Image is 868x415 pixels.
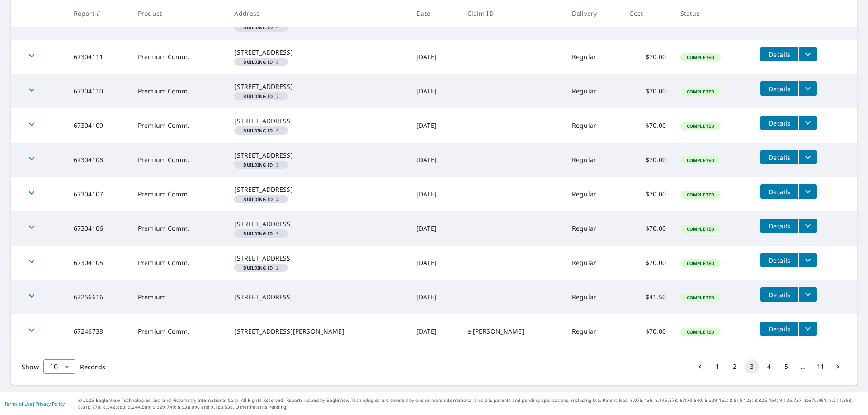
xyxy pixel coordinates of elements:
span: 2 [238,266,284,270]
span: Show [22,363,39,371]
td: $70.00 [622,177,673,211]
span: Completed [681,157,720,163]
button: page 3 [745,359,759,374]
td: [DATE] [409,211,460,246]
button: Go to previous page [693,359,708,374]
button: filesDropdownBtn-67304108 [798,150,817,164]
td: 67304110 [66,74,131,108]
span: Details [766,325,793,333]
span: Completed [681,329,720,335]
button: detailsBtn-67304109 [760,116,798,130]
span: Details [766,50,793,59]
em: Building ID [243,25,273,30]
td: Regular [565,246,623,280]
button: filesDropdownBtn-67304105 [798,253,817,267]
button: Go to page 5 [779,359,793,374]
td: Regular [565,211,623,246]
td: [DATE] [409,40,460,74]
em: Building ID [243,94,273,98]
span: 9 [238,25,284,30]
td: 67304111 [66,40,131,74]
div: [STREET_ADDRESS] [234,293,402,302]
div: [STREET_ADDRESS] [234,151,402,160]
span: Details [766,119,793,127]
span: Completed [681,123,720,129]
button: detailsBtn-67304110 [760,81,798,96]
div: 10 [43,354,75,379]
div: [STREET_ADDRESS] [234,254,402,263]
span: Completed [681,89,720,95]
button: detailsBtn-67246738 [760,322,798,336]
td: 67304106 [66,211,131,246]
td: 67256616 [66,280,131,314]
span: Details [766,222,793,230]
td: [DATE] [409,177,460,211]
button: filesDropdownBtn-67304110 [798,81,817,96]
td: Regular [565,314,623,349]
span: Records [80,363,105,371]
td: 67304105 [66,246,131,280]
span: Completed [681,191,720,198]
em: Building ID [243,128,273,133]
span: 3 [238,231,284,236]
div: Show 10 records [43,359,75,374]
div: [STREET_ADDRESS] [234,117,402,126]
td: [DATE] [409,74,460,108]
td: Regular [565,280,623,314]
button: detailsBtn-67304107 [760,184,798,199]
button: filesDropdownBtn-67304107 [798,184,817,199]
td: Premium Comm. [131,108,227,143]
td: $70.00 [622,108,673,143]
button: filesDropdownBtn-67304111 [798,47,817,61]
div: [STREET_ADDRESS] [234,219,402,228]
div: [STREET_ADDRESS] [234,185,402,194]
span: 6 [238,128,284,133]
button: detailsBtn-67304105 [760,253,798,267]
td: Premium Comm. [131,314,227,349]
span: Completed [681,54,720,61]
td: Premium Comm. [131,246,227,280]
td: e [PERSON_NAME] [460,314,565,349]
td: 67304109 [66,108,131,143]
p: | [5,401,65,406]
td: [DATE] [409,280,460,314]
button: detailsBtn-67304106 [760,219,798,233]
td: [DATE] [409,108,460,143]
td: $70.00 [622,143,673,177]
td: $41.50 [622,280,673,314]
td: Premium Comm. [131,177,227,211]
span: 8 [238,60,284,64]
td: 67304107 [66,177,131,211]
td: $70.00 [622,246,673,280]
td: $70.00 [622,211,673,246]
button: Go to page 11 [813,359,828,374]
button: filesDropdownBtn-67304109 [798,116,817,130]
a: Privacy Policy [35,401,65,407]
td: $70.00 [622,74,673,108]
span: 5 [238,163,284,167]
em: Building ID [243,231,273,236]
a: Terms of Use [5,401,33,407]
button: Go to page 1 [710,359,725,374]
span: Completed [681,226,720,232]
td: Premium Comm. [131,40,227,74]
td: $70.00 [622,314,673,349]
button: Go to page 4 [762,359,776,374]
div: [STREET_ADDRESS][PERSON_NAME] [234,327,402,336]
em: Building ID [243,163,273,167]
button: detailsBtn-67304111 [760,47,798,61]
span: Details [766,84,793,93]
span: Completed [681,294,720,301]
button: Go to next page [830,359,845,374]
button: Go to page 2 [727,359,742,374]
span: Details [766,256,793,265]
span: Details [766,290,793,299]
em: Building ID [243,60,273,64]
td: Regular [565,74,623,108]
div: [STREET_ADDRESS] [234,48,402,57]
em: Building ID [243,266,273,270]
span: 4 [238,197,284,201]
button: detailsBtn-67256616 [760,287,798,302]
td: 67304108 [66,143,131,177]
td: Premium Comm. [131,143,227,177]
